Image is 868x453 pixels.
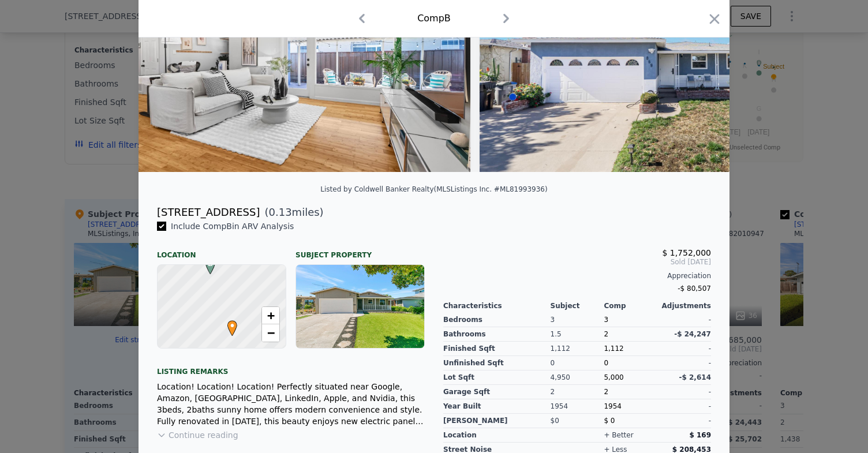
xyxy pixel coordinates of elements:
[551,370,604,385] div: 4,950
[657,342,711,356] div: -
[551,356,604,370] div: 0
[443,370,551,385] div: Lot Sqft
[604,388,608,396] span: 2
[443,385,551,399] div: Garage Sqft
[443,257,711,267] span: Sold [DATE]
[604,399,657,414] div: 1954
[679,373,711,381] span: -$ 2,614
[604,417,615,425] span: $ 0
[551,414,604,428] div: $0
[604,373,623,381] span: 5,000
[551,342,604,356] div: 1,112
[657,301,711,310] div: Adjustments
[166,222,298,231] span: Include Comp B in ARV Analysis
[662,248,711,257] span: $ 1,752,000
[269,206,292,218] span: 0.13
[604,316,608,324] span: 3
[443,301,551,310] div: Characteristics
[551,301,604,310] div: Subject
[157,381,425,427] div: Location! Location! Location! Perfectly situated near Google, Amazon, [GEOGRAPHIC_DATA], LinkedIn...
[267,325,275,340] span: −
[604,301,657,310] div: Comp
[320,185,547,193] div: Listed by Coldwell Banker Realty (MLSListings Inc. #ML81993936)
[262,307,279,324] a: Zoom in
[443,313,551,327] div: Bedrooms
[225,320,231,327] div: •
[604,359,608,367] span: 0
[551,327,604,342] div: 1.5
[604,327,657,342] div: 2
[417,12,451,25] div: Comp B
[262,324,279,342] a: Zoom out
[657,313,711,327] div: -
[295,241,425,260] div: Subject Property
[443,271,711,280] div: Appreciation
[689,431,711,439] span: $ 169
[551,313,604,327] div: 3
[674,330,711,338] span: -$ 24,247
[551,385,604,399] div: 2
[225,317,240,334] span: •
[157,358,425,376] div: Listing remarks
[657,414,711,428] div: -
[157,241,286,260] div: Location
[443,342,551,356] div: Finished Sqft
[443,327,551,342] div: Bathrooms
[604,345,623,353] span: 1,112
[678,284,711,293] span: -$ 80,507
[157,204,260,220] div: [STREET_ADDRESS]
[604,430,633,440] div: + better
[260,204,323,220] span: ( miles)
[203,259,209,265] div: B
[443,414,551,428] div: [PERSON_NAME]
[443,356,551,370] div: Unfinished Sqft
[157,429,238,441] button: Continue reading
[551,399,604,414] div: 1954
[657,399,711,414] div: -
[443,428,551,443] div: location
[657,385,711,399] div: -
[267,308,275,323] span: +
[657,356,711,370] div: -
[443,399,551,414] div: Year Built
